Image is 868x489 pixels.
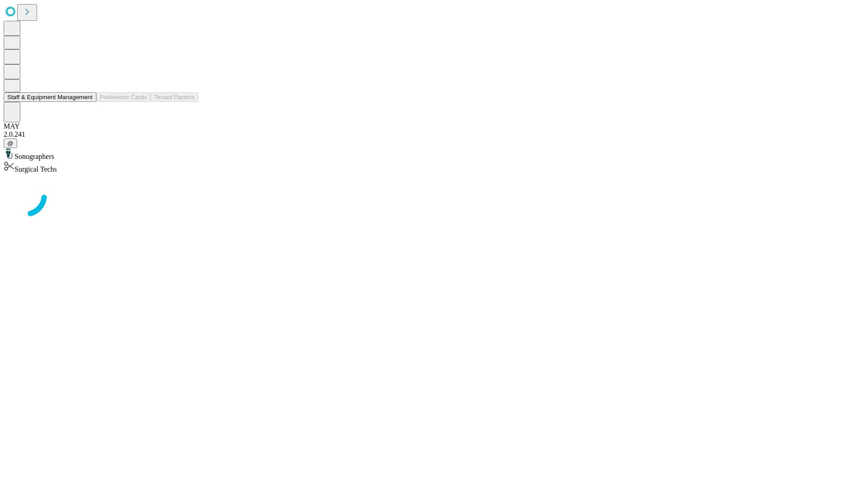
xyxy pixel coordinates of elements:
[4,130,864,139] div: 2.0.241
[4,148,864,161] div: Sonographers
[4,122,864,130] div: MAY
[4,139,17,148] button: @
[151,92,198,102] button: Tenant Params
[96,92,151,102] button: Preference Cards
[7,140,14,147] span: @
[4,161,864,173] div: Surgical Techs
[4,92,96,102] button: Staff & Equipment Management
